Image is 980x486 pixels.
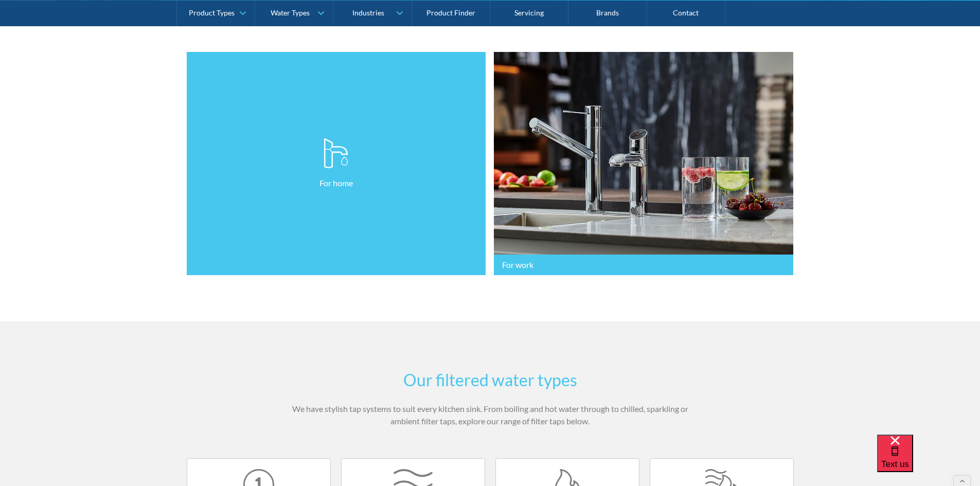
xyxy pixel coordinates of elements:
div: Industries [352,8,384,17]
p: We have stylish tap systems to suit every kitchen sink. From boiling and hot water through to chi... [290,403,691,427]
iframe: podium webchat widget bubble [877,435,980,486]
a: For home [187,52,486,276]
h2: Our filtered water types [290,368,691,392]
p: For home [319,177,353,189]
div: Product Types [189,8,235,17]
div: Water Types [271,8,310,17]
